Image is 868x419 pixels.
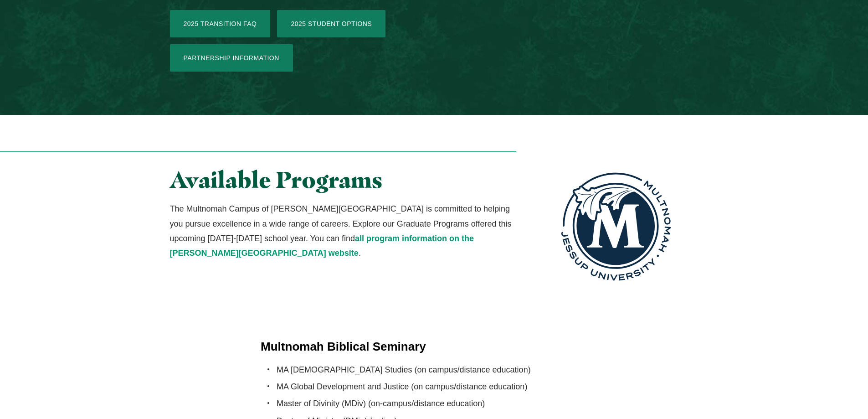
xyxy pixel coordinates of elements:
h2: Available Programs [170,167,517,192]
li: MA [DEMOGRAPHIC_DATA] Studies (on campus/distance education) [277,362,607,377]
a: 2025 Student Options [277,10,385,37]
li: MA Global Development and Justice (on campus/distance education) [277,379,607,394]
a: 2025 Transition FAQ [170,10,271,37]
p: The Multnomah Campus of [PERSON_NAME][GEOGRAPHIC_DATA] is committed to helping you pursue excelle... [170,202,517,261]
li: Master of Divinity (MDiv) (on-campus/distance education) [277,396,607,411]
a: Partnership Information [170,44,293,72]
h4: Multnomah Biblical Seminary [261,338,607,355]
